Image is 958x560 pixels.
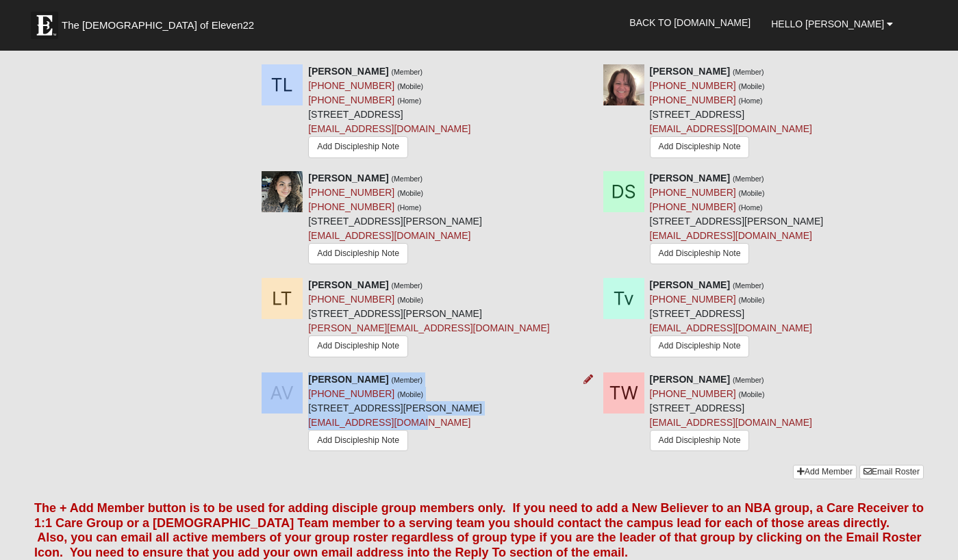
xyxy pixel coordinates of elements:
[650,388,736,399] a: [PHONE_NUMBER]
[308,335,408,357] a: Add Discipleship Note
[397,203,421,212] small: (Home)
[308,230,470,241] a: [EMAIL_ADDRESS][DOMAIN_NAME]
[308,136,408,157] a: Add Discipleship Note
[308,372,482,455] div: [STREET_ADDRESS][PERSON_NAME]
[62,18,254,32] span: The [DEMOGRAPHIC_DATA] of Eleven22
[308,294,394,305] a: [PHONE_NUMBER]
[308,187,394,198] a: [PHONE_NUMBER]
[739,390,765,398] small: (Mobile)
[650,123,812,134] a: [EMAIL_ADDRESS][DOMAIN_NAME]
[397,189,423,197] small: (Mobile)
[733,376,764,384] small: (Member)
[650,430,750,451] a: Add Discipleship Note
[308,201,394,212] a: [PHONE_NUMBER]
[650,230,812,241] a: [EMAIL_ADDRESS][DOMAIN_NAME]
[397,390,423,398] small: (Mobile)
[650,243,750,264] a: Add Discipleship Note
[650,374,730,385] strong: [PERSON_NAME]
[650,66,730,77] strong: [PERSON_NAME]
[733,175,764,183] small: (Member)
[650,187,736,198] a: [PHONE_NUMBER]
[650,94,736,105] a: [PHONE_NUMBER]
[650,171,824,268] div: [STREET_ADDRESS][PERSON_NAME]
[650,322,812,333] a: [EMAIL_ADDRESS][DOMAIN_NAME]
[859,465,924,479] a: Email Roster
[31,12,58,39] img: Eleven22 logo
[308,279,388,290] strong: [PERSON_NAME]
[24,5,298,39] a: The [DEMOGRAPHIC_DATA] of Eleven22
[650,173,730,183] strong: [PERSON_NAME]
[397,97,421,105] small: (Home)
[392,281,423,290] small: (Member)
[739,296,765,304] small: (Mobile)
[392,175,423,183] small: (Member)
[308,278,549,361] div: [STREET_ADDRESS][PERSON_NAME]
[650,335,750,357] a: Add Discipleship Note
[739,189,765,197] small: (Mobile)
[308,66,388,77] strong: [PERSON_NAME]
[650,279,730,290] strong: [PERSON_NAME]
[308,388,394,399] a: [PHONE_NUMBER]
[739,203,763,212] small: (Home)
[308,171,482,268] div: [STREET_ADDRESS][PERSON_NAME]
[761,7,903,41] a: Hello [PERSON_NAME]
[650,294,736,305] a: [PHONE_NUMBER]
[397,82,423,90] small: (Mobile)
[34,501,924,559] font: The + Add Member button is to be used for adding disciple group members only. If you need to add ...
[733,68,764,76] small: (Member)
[308,243,408,264] a: Add Discipleship Note
[650,417,812,428] a: [EMAIL_ADDRESS][DOMAIN_NAME]
[650,80,736,91] a: [PHONE_NUMBER]
[308,417,470,428] a: [EMAIL_ADDRESS][DOMAIN_NAME]
[619,5,761,40] a: Back to [DOMAIN_NAME]
[739,97,763,105] small: (Home)
[392,376,423,384] small: (Member)
[392,68,423,76] small: (Member)
[308,80,394,91] a: [PHONE_NUMBER]
[308,64,470,161] div: [STREET_ADDRESS]
[650,372,812,455] div: [STREET_ADDRESS]
[308,374,388,385] strong: [PERSON_NAME]
[308,94,394,105] a: [PHONE_NUMBER]
[793,465,857,479] a: Add Member
[739,82,765,90] small: (Mobile)
[308,430,408,451] a: Add Discipleship Note
[650,64,812,161] div: [STREET_ADDRESS]
[771,18,884,29] span: Hello [PERSON_NAME]
[308,123,470,134] a: [EMAIL_ADDRESS][DOMAIN_NAME]
[650,136,750,157] a: Add Discipleship Note
[650,278,812,360] div: [STREET_ADDRESS]
[650,201,736,212] a: [PHONE_NUMBER]
[308,173,388,183] strong: [PERSON_NAME]
[733,281,764,290] small: (Member)
[397,296,423,304] small: (Mobile)
[308,322,549,333] a: [PERSON_NAME][EMAIL_ADDRESS][DOMAIN_NAME]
